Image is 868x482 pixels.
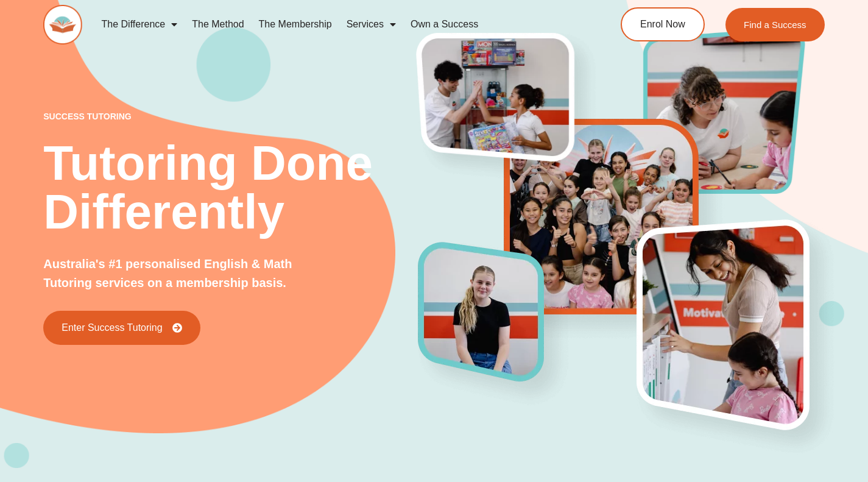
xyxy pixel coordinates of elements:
a: The Method [185,10,251,38]
a: Enter Success Tutoring [43,311,200,345]
p: success tutoring [43,112,418,121]
a: The Difference [94,10,185,38]
a: Own a Success [403,10,485,38]
span: Find a Success [744,20,806,29]
span: Enrol Now [640,19,685,29]
nav: Menu [94,10,576,38]
a: Services [339,10,403,38]
a: The Membership [252,10,339,38]
p: Australia's #1 personalised English & Math Tutoring services on a membership basis. [43,255,317,292]
a: Find a Success [725,8,825,41]
span: Enter Success Tutoring [62,323,162,333]
a: Enrol Now [621,7,705,41]
h2: Tutoring Done Differently [43,139,418,236]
